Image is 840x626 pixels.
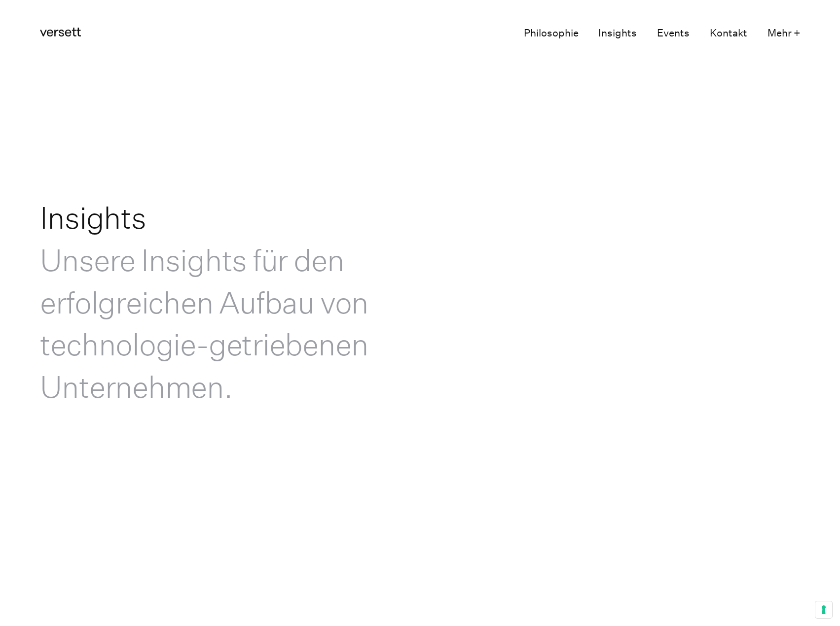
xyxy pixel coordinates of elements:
a: Events [657,24,690,43]
span: Unsere Insights für den erfolgreichen Aufbau von technologie-getriebenen Unternehmen. [40,242,368,404]
a: Kontakt [710,24,747,43]
h1: Insights [40,197,522,408]
button: Your consent preferences for tracking technologies [815,601,832,618]
a: Insights [598,24,637,43]
a: Philosophie [524,24,579,43]
button: Mehr + [767,24,800,43]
